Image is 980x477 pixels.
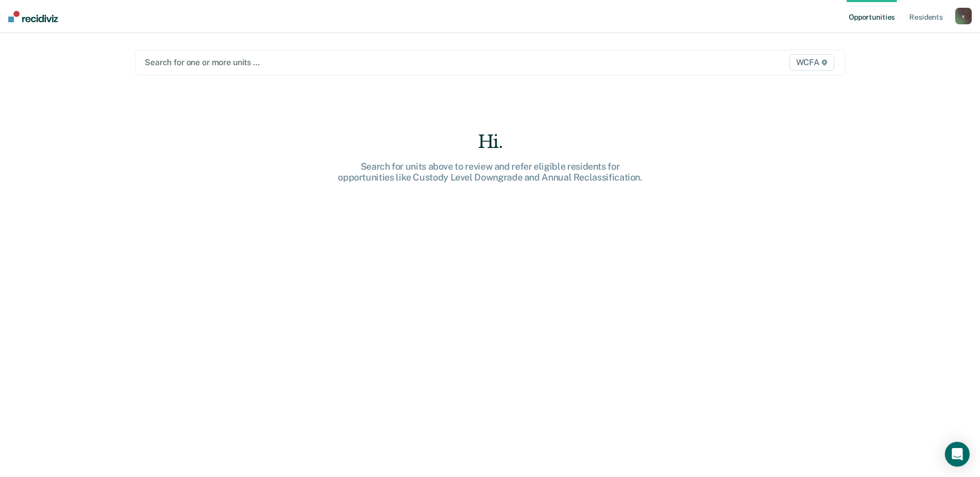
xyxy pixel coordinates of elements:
[325,131,656,153] div: Hi.
[8,11,58,22] img: Recidiviz
[789,54,834,71] span: WCFA
[945,442,970,467] div: Open Intercom Messenger
[955,8,972,24] button: v
[325,161,656,183] div: Search for units above to review and refer eligible residents for opportunities like Custody Leve...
